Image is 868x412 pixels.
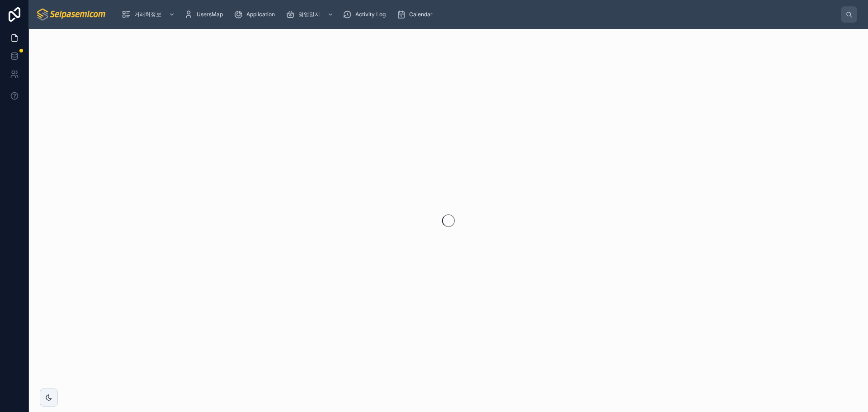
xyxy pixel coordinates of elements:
[231,6,281,23] a: Application
[409,11,433,18] span: Calendar
[355,11,386,18] span: Activity Log
[36,7,107,22] img: App logo
[340,6,392,23] a: Activity Log
[197,11,223,18] span: UsersMap
[298,11,320,18] span: 영업일지
[114,5,841,24] div: scrollable content
[246,11,275,18] span: Application
[119,6,179,23] a: 거래처정보
[134,11,161,18] span: 거래처정보
[283,6,338,23] a: 영업일지
[181,6,229,23] a: UsersMap
[394,6,439,23] a: Calendar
